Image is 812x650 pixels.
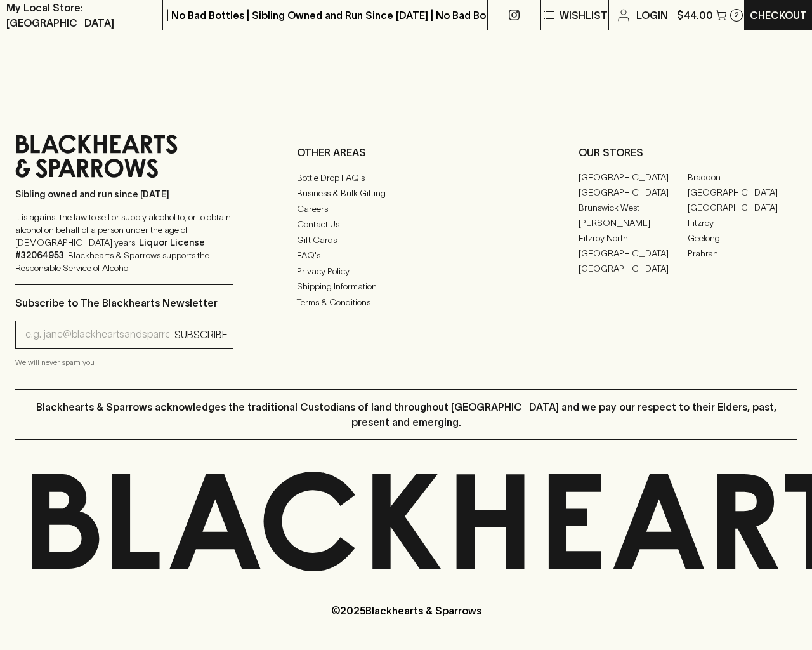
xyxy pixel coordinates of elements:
[579,246,688,262] a: [GEOGRAPHIC_DATA]
[297,145,515,160] p: OTHER AREAS
[688,185,797,201] a: [GEOGRAPHIC_DATA]
[579,145,797,160] p: OUR STORES
[297,232,515,248] a: Gift Cards
[15,188,233,201] p: Sibling owned and run since [DATE]
[174,327,228,342] p: SUBSCRIBE
[636,8,668,23] p: Login
[297,170,515,185] a: Bottle Drop FAQ's
[15,356,233,369] p: We will never spam you
[297,217,515,232] a: Contact Us
[297,263,515,279] a: Privacy Policy
[15,211,233,274] p: It is against the law to sell or supply alcohol to, or to obtain alcohol on behalf of a person un...
[169,321,233,348] button: SUBSCRIBE
[579,170,688,185] a: [GEOGRAPHIC_DATA]
[688,246,797,262] a: Prahran
[297,201,515,216] a: Careers
[579,231,688,246] a: Fitzroy North
[579,201,688,216] a: Brunswick West
[579,216,688,231] a: [PERSON_NAME]
[25,399,787,430] p: Blackhearts & Sparrows acknowledges the traditional Custodians of land throughout [GEOGRAPHIC_DAT...
[297,248,515,263] a: FAQ's
[579,185,688,201] a: [GEOGRAPHIC_DATA]
[15,295,233,310] p: Subscribe to The Blackhearts Newsletter
[560,8,608,23] p: Wishlist
[750,8,807,23] p: Checkout
[677,8,713,23] p: $44.00
[25,324,169,345] input: e.g. jane@blackheartsandsparrows.com.au
[579,262,688,277] a: [GEOGRAPHIC_DATA]
[297,295,515,310] a: Terms & Conditions
[688,170,797,185] a: Braddon
[15,237,205,260] strong: Liquor License #32064953
[297,186,515,201] a: Business & Bulk Gifting
[688,216,797,231] a: Fitzroy
[688,201,797,216] a: [GEOGRAPHIC_DATA]
[297,279,515,295] a: Shipping Information
[735,11,739,18] p: 2
[688,231,797,246] a: Geelong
